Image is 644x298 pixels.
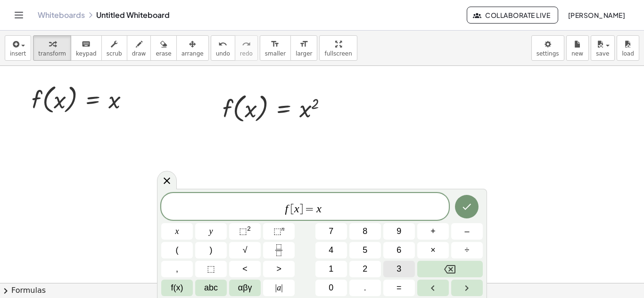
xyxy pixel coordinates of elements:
[38,50,66,57] span: transform
[319,35,357,61] button: fullscreen
[5,35,31,61] button: insert
[349,280,381,296] button: .
[329,225,333,238] span: 7
[10,50,26,57] span: insert
[229,242,261,258] button: Square root
[290,203,294,215] span: [
[242,39,251,50] i: redo
[235,35,258,61] button: redoredo
[281,283,283,292] span: |
[329,282,333,294] span: 0
[265,50,286,57] span: smaller
[242,263,248,275] span: <
[38,10,85,20] a: Whiteboards
[417,223,449,240] button: Plus
[195,223,227,240] button: y
[107,50,122,57] span: scrub
[11,8,26,23] button: Toggle navigation
[290,35,317,61] button: format_sizelarger
[571,50,583,57] span: new
[324,50,352,57] span: fullscreen
[216,50,230,57] span: undo
[396,282,402,294] span: =
[218,39,227,50] i: undo
[127,35,151,61] button: draw
[204,282,218,294] span: abc
[364,282,366,294] span: .
[273,226,281,236] span: ⬚
[455,195,479,218] button: Done
[240,50,253,57] span: redo
[195,261,227,277] button: Placeholder
[349,261,381,277] button: 2
[417,280,449,296] button: Left arrow
[383,261,415,277] button: 3
[132,50,146,57] span: draw
[383,242,415,258] button: 6
[315,242,347,258] button: 4
[591,35,615,61] button: save
[315,280,347,296] button: 0
[171,282,183,294] span: f(x)
[275,283,277,292] span: |
[182,50,204,57] span: arrange
[161,242,193,258] button: (
[150,35,176,61] button: erase
[475,11,550,19] span: Collaborate Live
[239,226,247,236] span: ⬚
[315,261,347,277] button: 1
[617,35,639,61] button: load
[209,225,213,238] span: y
[329,263,333,275] span: 1
[281,225,285,232] sup: n
[396,263,401,275] span: 3
[315,223,347,240] button: 7
[229,223,261,240] button: Squared
[430,225,436,238] span: +
[430,244,436,257] span: ×
[82,39,91,50] i: keyboard
[383,223,415,240] button: 9
[260,35,291,61] button: format_sizesmaller
[622,50,634,57] span: load
[176,244,179,257] span: (
[161,261,193,277] button: ,
[451,242,483,258] button: Divide
[76,50,97,57] span: keypad
[465,244,470,257] span: ÷
[303,203,317,215] span: =
[195,242,227,258] button: )
[363,225,367,238] span: 8
[383,280,415,296] button: Equals
[417,261,483,277] button: Backspace
[451,223,483,240] button: Minus
[275,282,283,294] span: a
[263,242,295,258] button: Fraction
[161,280,193,296] button: Functions
[467,7,558,24] button: Collaborate Live
[263,261,295,277] button: Greater than
[176,263,178,275] span: ,
[396,225,401,238] span: 9
[363,244,367,257] span: 5
[175,225,179,238] span: x
[329,244,333,257] span: 4
[464,225,469,238] span: –
[349,242,381,258] button: 5
[363,263,367,275] span: 2
[299,203,303,215] span: ]
[276,263,281,275] span: >
[417,242,449,258] button: Times
[33,35,71,61] button: transform
[207,263,215,275] span: ⬚
[263,280,295,296] button: Absolute value
[296,50,312,57] span: larger
[229,261,261,277] button: Less than
[195,280,227,296] button: Alphabet
[316,202,322,215] var: x
[71,35,102,61] button: keyboardkeypad
[537,50,559,57] span: settings
[229,280,261,296] button: Greek alphabet
[294,202,299,215] var: x
[210,244,213,257] span: )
